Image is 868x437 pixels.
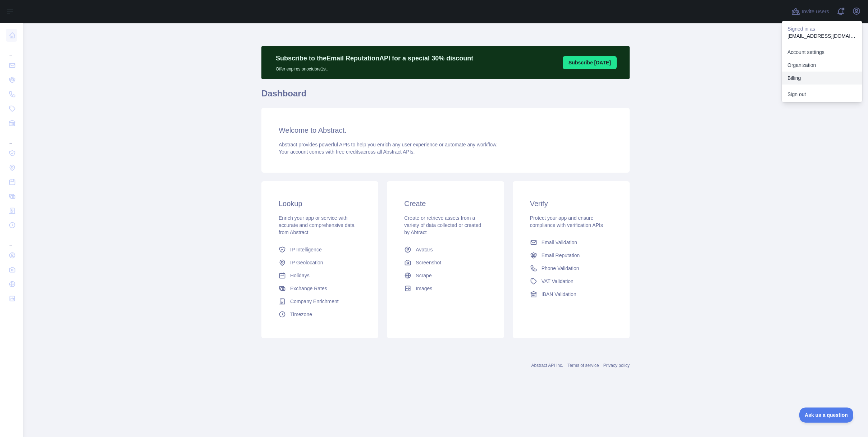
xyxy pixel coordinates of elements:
[542,291,576,298] span: IBAN Validation
[290,246,322,253] span: IP Intelligence
[401,256,489,269] a: Screenshot
[336,149,361,155] span: free credits
[404,199,486,209] h3: Create
[542,278,574,285] span: VAT Validation
[527,288,615,301] a: IBAN Validation
[279,215,355,235] span: Enrich your app or service with accurate and comprehensive data from Abstract
[530,215,603,228] span: Protect your app and ensure compliance with verification APIs
[401,243,489,256] a: Avatars
[527,262,615,275] a: Phone Validation
[542,239,577,246] span: Email Validation
[276,295,364,308] a: Company Enrichment
[279,149,415,155] span: Your account comes with across all Abstract APIs.
[276,269,364,282] a: Holidays
[787,25,856,32] p: Signed in as
[801,8,829,16] span: Invite users
[527,236,615,249] a: Email Validation
[416,259,441,266] span: Screenshot
[276,256,364,269] a: IP Geolocation
[401,282,489,295] a: Images
[6,131,17,145] div: ...
[416,272,431,279] span: Scrape
[276,243,364,256] a: IP Intelligence
[276,308,364,321] a: Timezone
[290,272,310,279] span: Holidays
[542,252,580,259] span: Email Reputation
[276,53,473,63] p: Subscribe to the Email Reputation API for a special 30 % discount
[782,46,862,59] a: Account settings
[416,285,432,292] span: Images
[279,125,612,135] h3: Welcome to Abstract.
[567,363,599,368] a: Terms of service
[290,259,323,266] span: IP Geolocation
[261,88,630,105] h1: Dashboard
[6,233,17,247] div: ...
[542,265,579,272] span: Phone Validation
[6,43,17,58] div: ...
[603,363,630,368] a: Privacy policy
[416,246,433,253] span: Avatars
[404,215,481,235] span: Create or retrieve assets from a variety of data collected or created by Abtract
[799,408,854,423] iframe: Toggle Customer Support
[276,63,473,72] p: Offer expires on octubre 1st.
[279,199,361,209] h3: Lookup
[527,275,615,288] a: VAT Validation
[790,6,831,17] button: Invite users
[782,72,862,85] button: Billing
[527,249,615,262] a: Email Reputation
[290,311,312,318] span: Timezone
[563,56,617,69] button: Subscribe [DATE]
[276,282,364,295] a: Exchange Rates
[530,199,612,209] h3: Verify
[401,269,489,282] a: Scrape
[787,32,856,40] p: [EMAIL_ADDRESS][DOMAIN_NAME]
[531,363,563,368] a: Abstract API Inc.
[290,298,339,305] span: Company Enrichment
[290,285,327,292] span: Exchange Rates
[279,142,498,147] span: Abstract provides powerful APIs to help you enrich any user experience or automate any workflow.
[782,88,862,101] button: Sign out
[782,59,862,72] a: Organization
